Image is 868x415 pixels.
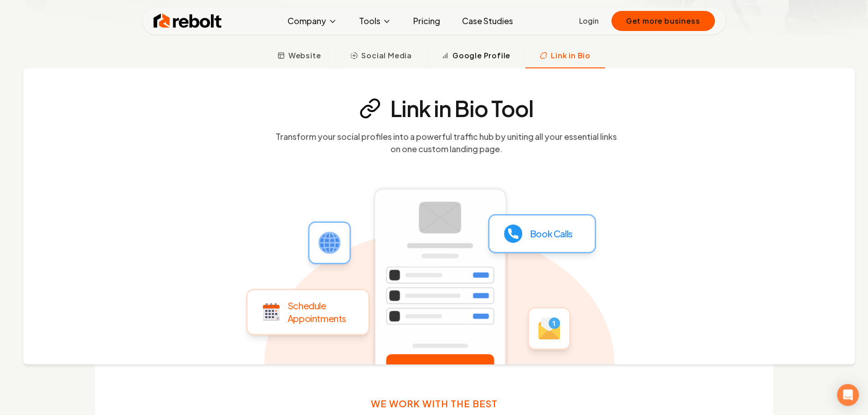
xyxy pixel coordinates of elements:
[530,227,573,240] p: Book Calls
[371,397,498,410] h3: We work with the best
[426,45,525,68] button: Google Profile
[280,12,344,30] button: Company
[154,12,222,30] img: Rebolt Logo
[611,11,715,31] button: Get more business
[551,50,591,61] span: Link in Bio
[579,15,599,26] a: Login
[390,97,534,119] h4: Link in Bio Tool
[263,45,336,68] button: Website
[272,130,621,155] p: Transform your social profiles into a powerful traffic hub by uniting all your essential links on...
[288,299,346,325] p: Schedule Appointments
[335,45,426,68] button: Social Media
[288,50,321,61] span: Website
[455,12,520,30] a: Case Studies
[406,12,447,30] a: Pricing
[525,45,605,68] button: Link in Bio
[452,50,510,61] span: Google Profile
[352,12,399,30] button: Tools
[361,50,412,61] span: Social Media
[837,384,859,406] div: Open Intercom Messenger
